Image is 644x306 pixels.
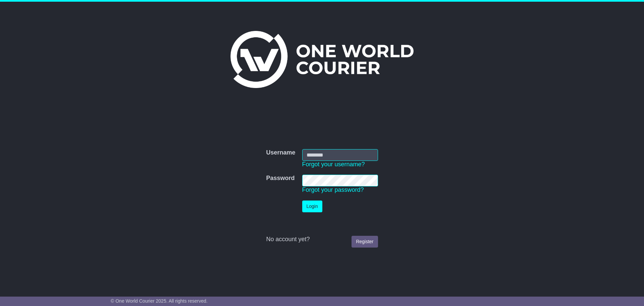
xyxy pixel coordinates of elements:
button: Login [302,201,322,212]
a: Register [352,236,378,248]
label: Username [266,149,295,157]
label: Password [266,175,294,182]
a: Forgot your username? [302,161,365,168]
div: No account yet? [266,236,378,243]
a: Forgot your password? [302,186,364,193]
img: One World [230,31,414,88]
span: © One World Courier 2025. All rights reserved. [111,298,208,304]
